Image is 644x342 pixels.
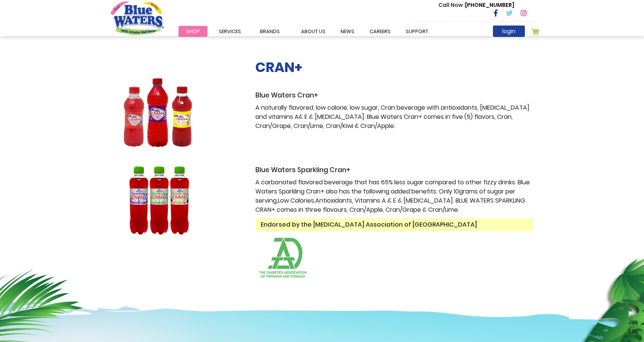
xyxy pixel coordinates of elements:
p: A carbonated flavored beverage that has 65% less sugar compared to other fizzy drinks. Blue Water... [255,178,533,214]
span: Endorsed by the [MEDICAL_DATA] Association of [GEOGRAPHIC_DATA] [255,218,533,231]
span: Services [219,28,241,35]
a: about us [293,26,333,37]
h2: CRAN+ [255,59,533,75]
a: store logo [111,1,164,35]
p: [PHONE_NUMBER] [438,1,514,9]
p: A naturally flavored, low calorie, low sugar, Cran beverage with antioxidants, [MEDICAL_DATA] and... [255,103,533,131]
span: Brands [260,28,280,35]
a: login [493,26,525,37]
a: News [333,26,362,37]
h3: Blue Waters Cran+ [255,91,533,99]
a: careers [362,26,398,37]
span: Call Now : [438,1,465,9]
a: support [398,26,436,37]
img: Sparkling Cran 330ml [111,166,206,235]
h3: Blue Waters Sparkling Cran+ [255,166,533,174]
span: Shop [186,28,200,35]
